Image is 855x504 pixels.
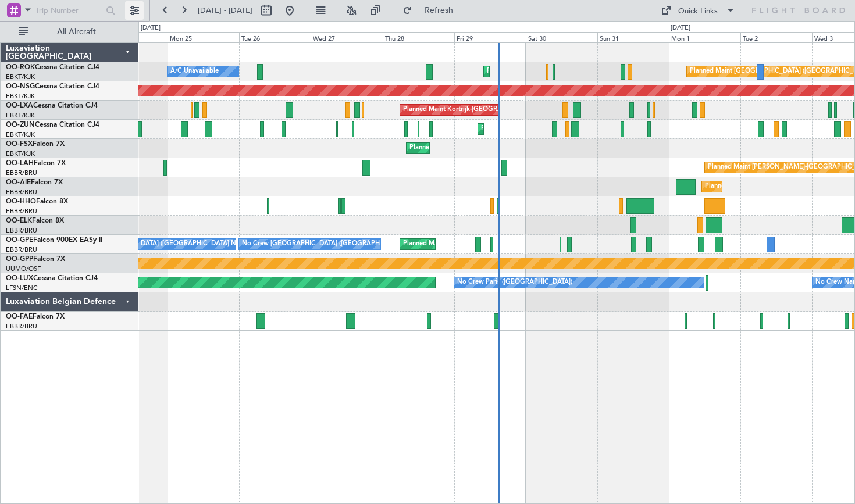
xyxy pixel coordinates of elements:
[35,2,102,19] input: Trip Number
[6,313,65,320] a: OO-FAEFalcon 7X
[6,160,66,167] a: OO-LAHFalcon 7X
[168,32,239,42] div: Mon 25
[6,83,99,90] a: OO-NSGCessna Citation CJ4
[454,32,526,42] div: Fri 29
[409,140,545,157] div: Planned Maint Kortrijk-[GEOGRAPHIC_DATA]
[6,217,32,224] span: OO-ELK
[63,235,258,253] div: No Crew [GEOGRAPHIC_DATA] ([GEOGRAPHIC_DATA] National)
[6,64,35,71] span: OO-ROK
[6,169,37,177] a: EBBR/BRU
[740,32,812,42] div: Tue 2
[403,235,614,253] div: Planned Maint [GEOGRAPHIC_DATA] ([GEOGRAPHIC_DATA] National)
[383,32,454,42] div: Thu 28
[6,179,63,186] a: OO-AIEFalcon 7X
[6,275,98,282] a: OO-LUXCessna Citation CJ4
[415,6,464,15] span: Refresh
[6,179,31,186] span: OO-AIE
[671,23,690,33] div: [DATE]
[6,141,65,148] a: OO-FSXFalcon 7X
[669,32,740,42] div: Mon 1
[6,237,33,244] span: OO-GPE
[655,1,741,20] button: Quick Links
[6,284,38,292] a: LFSN/ENC
[6,245,37,254] a: EBBR/BRU
[678,6,718,17] div: Quick Links
[6,102,98,109] a: OO-LXACessna Citation CJ4
[6,64,99,71] a: OO-ROKCessna Citation CJ4
[6,188,37,196] a: EBBR/BRU
[403,101,539,119] div: Planned Maint Kortrijk-[GEOGRAPHIC_DATA]
[239,32,311,42] div: Tue 26
[6,73,35,81] a: EBKT/KJK
[6,217,64,224] a: OO-ELKFalcon 8X
[6,83,35,90] span: OO-NSG
[6,207,37,216] a: EBBR/BRU
[6,313,33,320] span: OO-FAE
[481,120,617,138] div: Planned Maint Kortrijk-[GEOGRAPHIC_DATA]
[6,111,35,120] a: EBKT/KJK
[30,28,123,36] span: All Aircraft
[6,322,37,331] a: EBBR/BRU
[597,32,669,42] div: Sun 31
[6,121,99,128] a: OO-ZUNCessna Citation CJ4
[397,1,467,20] button: Refresh
[242,235,437,253] div: No Crew [GEOGRAPHIC_DATA] ([GEOGRAPHIC_DATA] National)
[6,264,41,273] a: UUMO/OSF
[6,237,102,244] a: OO-GPEFalcon 900EX EASy II
[457,274,572,291] div: No Crew Paris ([GEOGRAPHIC_DATA])
[6,149,35,158] a: EBKT/KJK
[6,130,35,139] a: EBKT/KJK
[6,141,33,148] span: OO-FSX
[6,198,36,205] span: OO-HHO
[6,121,35,128] span: OO-ZUN
[6,102,33,109] span: OO-LXA
[6,160,34,167] span: OO-LAH
[526,32,597,42] div: Sat 30
[311,32,382,42] div: Wed 27
[6,256,65,263] a: OO-GPPFalcon 7X
[6,275,33,282] span: OO-LUX
[6,92,35,101] a: EBKT/KJK
[487,63,622,80] div: Planned Maint Kortrijk-[GEOGRAPHIC_DATA]
[198,5,252,16] span: [DATE] - [DATE]
[6,198,68,205] a: OO-HHOFalcon 8X
[170,63,219,80] div: A/C Unavailable
[6,226,37,235] a: EBBR/BRU
[6,256,33,263] span: OO-GPP
[13,23,126,41] button: All Aircraft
